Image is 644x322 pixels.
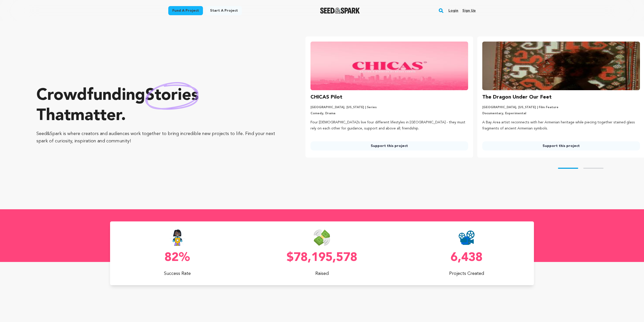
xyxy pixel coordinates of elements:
img: Seed&Spark Logo Dark Mode [320,8,360,14]
p: Four [DEMOGRAPHIC_DATA]’s live four different lifestyles in [GEOGRAPHIC_DATA] - they must rely on... [310,120,468,132]
h3: The Dragon Under Our Feet [482,93,552,101]
p: [GEOGRAPHIC_DATA], [US_STATE] | Series [310,105,468,109]
img: CHICAS Pilot image [310,42,468,90]
a: Sign up [462,7,476,15]
span: matter [71,108,121,124]
a: Support this project [310,141,468,150]
p: Raised [255,270,389,277]
p: A Bay Area artist reconnects with her Armenian heritage while piecing together stained glass frag... [482,120,640,132]
a: Login [448,7,458,15]
a: Fund a project [168,6,203,15]
p: Projects Created [399,270,534,277]
a: Seed&Spark Homepage [320,8,360,14]
p: 6,438 [399,252,534,264]
img: Seed&Spark Projects Created Icon [459,230,475,246]
img: The Dragon Under Our Feet image [482,42,640,90]
p: Documentary, Experimental [482,111,640,116]
a: Start a project [206,6,242,15]
p: $78,195,578 [255,252,389,264]
a: Support this project [482,141,640,150]
img: Seed&Spark Success Rate Icon [170,230,185,246]
p: [GEOGRAPHIC_DATA], [US_STATE] | Film Feature [482,105,640,109]
p: Crowdfunding that . [36,86,285,126]
h3: CHICAS Pilot [310,93,342,101]
p: Comedy, Drama [310,111,468,116]
img: Seed&Spark Money Raised Icon [314,230,330,246]
p: Success Rate [110,270,245,277]
p: 82% [110,252,245,264]
p: Seed&Spark is where creators and audiences work together to bring incredible new projects to life... [36,130,285,145]
img: hand sketched image [145,82,199,110]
